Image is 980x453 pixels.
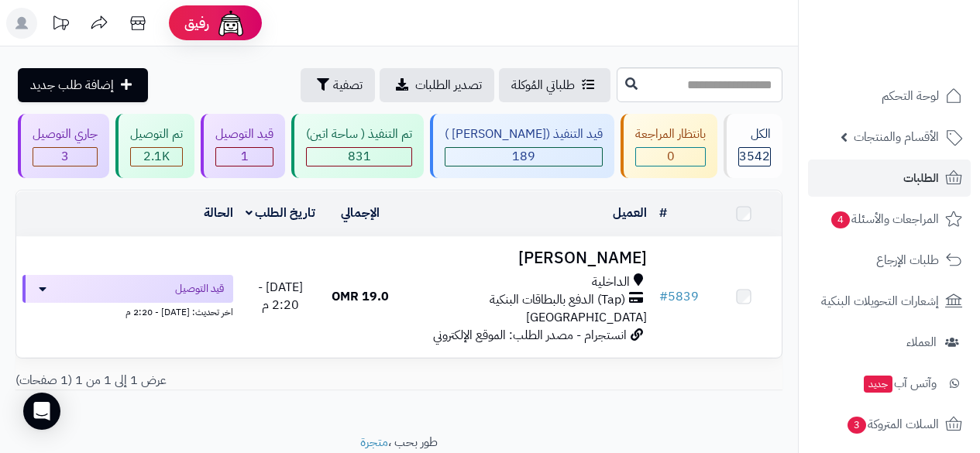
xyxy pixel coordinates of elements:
[854,126,939,148] span: الأقسام والمنتجات
[307,148,411,166] div: 831
[808,201,971,238] a: المراجعات والأسئلة4
[215,125,273,143] div: قيد التوصيل
[30,76,114,94] span: إضافة طلب جديد
[592,273,630,291] span: الداخلية
[360,433,388,451] a: متجرة
[512,147,535,166] span: 189
[246,204,316,222] a: تاريخ الطلب
[738,125,771,143] div: الكل
[332,287,389,306] span: 19.0 OMR
[526,308,647,327] span: [GEOGRAPHIC_DATA]
[130,125,183,143] div: تم التوصيل
[288,114,427,178] a: تم التنفيذ ( ساحة اتين) 831
[333,76,363,94] span: تصفية
[667,147,675,166] span: 0
[882,85,939,107] span: لوحة التحكم
[306,125,412,143] div: تم التنفيذ ( ساحة اتين)
[4,372,399,390] div: عرض 1 إلى 1 من 1 (1 صفحات)
[617,114,720,178] a: بانتظار المراجعة 0
[862,372,937,394] span: وآتس آب
[739,147,770,166] span: 3542
[659,287,699,306] a: #5839
[348,147,371,166] span: 831
[143,147,170,166] span: 2.1K
[808,406,971,443] a: السلات المتروكة3
[41,8,80,43] a: تحديثات المنصة
[848,417,866,434] span: 3
[808,242,971,279] a: طلبات الإرجاع
[18,68,148,102] a: إضافة طلب جديد
[490,291,625,309] span: (Tap) الدفع بالبطاقات البنكية
[808,283,971,320] a: إشعارات التحويلات البنكية
[301,68,375,102] button: تصفية
[22,303,233,319] div: اخر تحديث: [DATE] - 2:20 م
[184,14,209,33] span: رفيق
[198,114,288,178] a: قيد التوصيل 1
[433,326,627,345] span: انستجرام - مصدر الطلب: الموقع الإلكتروني
[864,376,892,393] span: جديد
[830,208,939,230] span: المراجعات والأسئلة
[720,114,786,178] a: الكل3542
[33,125,98,143] div: جاري التوصيل
[903,167,939,189] span: الطلبات
[808,365,971,402] a: وآتس آبجديد
[33,148,97,166] div: 3
[415,76,482,94] span: تصدير الطلبات
[821,290,939,312] span: إشعارات التحويلات البنكية
[876,249,939,271] span: طلبات الإرجاع
[659,204,667,222] a: #
[613,204,647,222] a: العميل
[23,393,60,430] div: Open Intercom Messenger
[445,125,603,143] div: قيد التنفيذ ([PERSON_NAME] )
[61,147,69,166] span: 3
[204,204,233,222] a: الحالة
[15,114,112,178] a: جاري التوصيل 3
[659,287,668,306] span: #
[380,68,494,102] a: تصدير الطلبات
[636,148,705,166] div: 0
[445,148,602,166] div: 189
[112,114,198,178] a: تم التوصيل 2.1K
[404,249,647,267] h3: [PERSON_NAME]
[216,148,273,166] div: 1
[341,204,380,222] a: الإجمالي
[808,324,971,361] a: العملاء
[215,8,246,39] img: ai-face.png
[511,76,575,94] span: طلباتي المُوكلة
[175,281,224,297] span: قيد التوصيل
[831,211,850,228] span: 4
[846,414,939,435] span: السلات المتروكة
[499,68,610,102] a: طلباتي المُوكلة
[241,147,249,166] span: 1
[808,77,971,115] a: لوحة التحكم
[808,160,971,197] a: الطلبات
[258,278,303,314] span: [DATE] - 2:20 م
[427,114,617,178] a: قيد التنفيذ ([PERSON_NAME] ) 189
[906,331,937,353] span: العملاء
[131,148,182,166] div: 2068
[635,125,706,143] div: بانتظار المراجعة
